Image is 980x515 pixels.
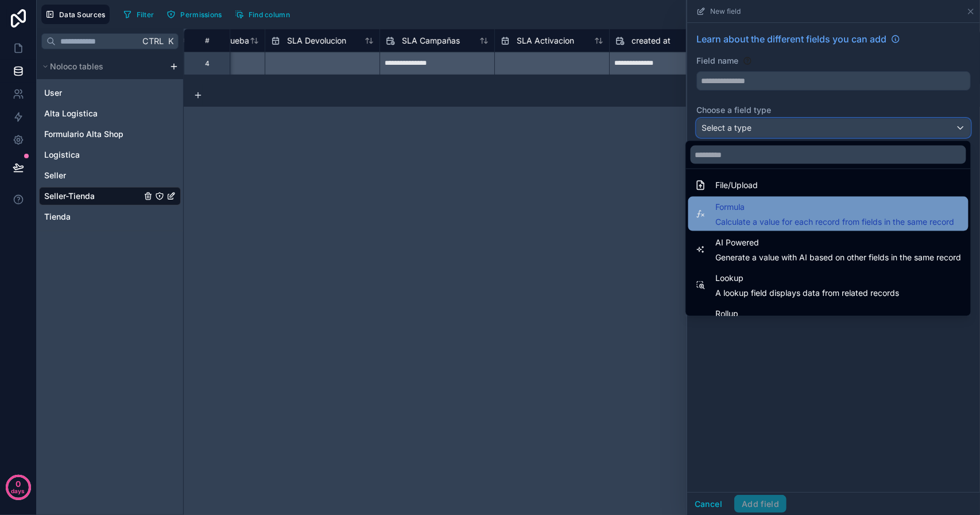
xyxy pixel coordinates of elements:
[180,10,222,19] span: Permissions
[193,36,221,45] div: #
[716,216,955,228] span: Calculate a value for each record from fields in the same record
[141,34,165,48] span: Ctrl
[162,6,226,23] button: Permissions
[716,252,962,263] span: Generate a value with AI based on other fields in the same record
[716,307,909,321] span: Rollup
[716,157,770,170] span: Phone number
[287,35,346,46] span: SLA Devolucion
[16,478,21,490] p: 0
[632,35,671,46] span: created at
[205,59,210,68] div: 4
[716,178,758,192] span: File/Upload
[716,287,900,299] span: A lookup field displays data from related records
[11,483,25,499] p: days
[716,200,955,214] span: Formula
[231,6,294,23] button: Find column
[716,271,900,285] span: Lookup
[59,10,106,19] span: Data Sources
[119,6,158,23] button: Filter
[402,35,460,46] span: SLA Campañas
[41,5,110,24] button: Data Sources
[166,37,175,45] span: K
[249,10,290,19] span: Find column
[517,35,574,46] span: SLA Activacion
[716,236,962,249] span: AI Powered
[137,10,154,19] span: Filter
[162,6,230,23] a: Permissions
